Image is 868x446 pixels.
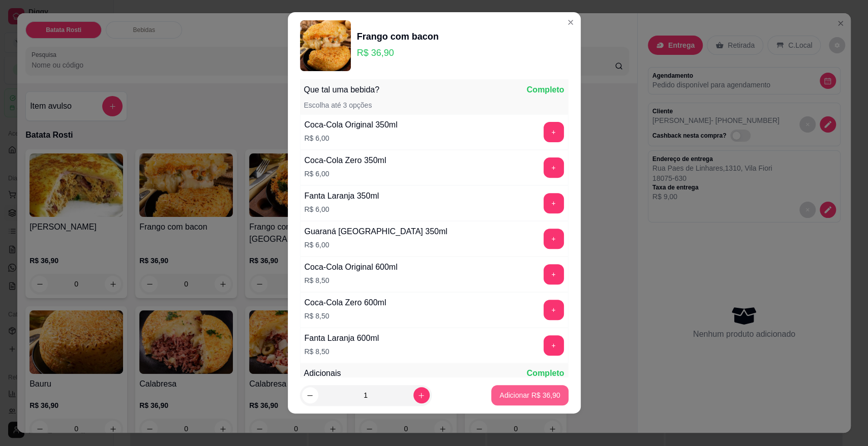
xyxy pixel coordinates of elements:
[305,204,379,214] p: R$ 6,00
[305,226,447,238] div: Guaraná [GEOGRAPHIC_DATA] 350ml
[499,390,560,400] p: Adicionar R$ 36,90
[544,122,564,142] button: add
[562,14,579,30] button: Close
[302,387,318,403] button: decrease-product-quantity
[357,29,439,44] div: Frango com bacon
[527,84,564,96] p: Completo
[305,346,379,357] p: R$ 8,50
[305,240,447,250] p: R$ 6,00
[413,387,430,403] button: increase-product-quantity
[357,46,439,60] p: R$ 36,90
[304,367,341,379] p: Adicionais
[305,275,398,285] p: R$ 8,50
[544,193,564,213] button: add
[305,133,398,143] p: R$ 6,00
[305,190,379,202] div: Fanta Laranja 350ml
[305,332,379,344] div: Fanta Laranja 600ml
[544,229,564,249] button: add
[544,264,564,284] button: add
[305,169,386,179] p: R$ 6,00
[305,119,398,131] div: Coca-Cola Original 350ml
[544,335,564,356] button: add
[527,367,564,379] p: Completo
[491,385,568,405] button: Adicionar R$ 36,90
[300,20,351,71] img: product-image
[304,100,372,110] p: Escolha até 3 opções
[544,300,564,320] button: add
[305,311,386,321] p: R$ 8,50
[304,84,380,96] p: Que tal uma bebida?
[305,261,398,273] div: Coca-Cola Original 600ml
[544,157,564,178] button: add
[305,154,386,167] div: Coca-Cola Zero 350ml
[305,297,386,309] div: Coca-Cola Zero 600ml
